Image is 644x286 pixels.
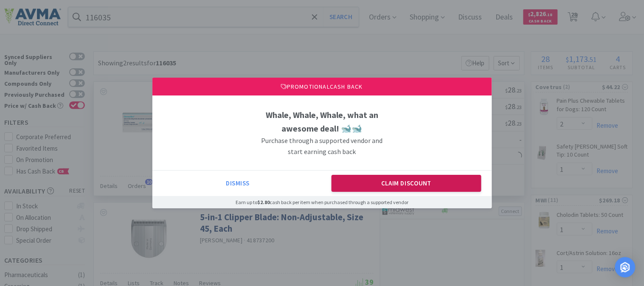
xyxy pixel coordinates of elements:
div: Earn up to cash back per item when purchased through a supported vendor [152,196,492,208]
button: Dismiss [163,175,313,192]
div: Open Intercom Messenger [615,257,636,278]
span: $2.80 [257,199,270,205]
div: Promotional Cash Back [152,78,492,95]
h3: Purchase through a supported vendor and start earning cash back [259,136,386,157]
button: Claim Discount [332,175,481,192]
h1: Whale, Whale, Whale, what an awesome deal! 🐋🐋 [259,109,386,136]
